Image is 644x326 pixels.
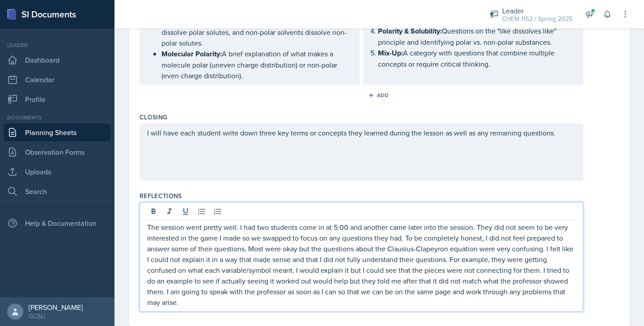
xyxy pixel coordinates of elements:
[147,222,576,308] p: The session went pretty well. I had two students come in at 5:00 and another came later into the ...
[4,143,111,161] a: Observation Forms
[365,89,394,102] button: Add
[147,127,576,138] p: I will have each student write down three key terms or concepts they learned during the lesson as...
[4,71,111,89] a: Calendar
[4,163,111,181] a: Uploads
[4,182,111,200] a: Search
[140,191,182,200] label: Reflections
[370,92,389,99] div: Add
[502,5,572,16] div: Leader
[4,114,111,122] div: Documents
[140,113,167,122] label: Closing
[161,48,352,81] p: A brief explanation of what makes a molecule polar (uneven charge distribution) or non-polar (eve...
[161,16,352,48] p: The core principle that polar solvents dissolve polar solutes, and non-polar solvents dissolve no...
[378,25,576,47] p: Questions on the "like dissolves like" principle and identifying polar vs. non-polar substances.
[161,49,222,59] strong: Molecular Polarity:
[29,312,83,321] div: GCSU
[378,48,403,58] strong: Mix-Up:
[4,41,111,49] div: Leader
[4,214,111,232] div: Help & Documentation
[29,303,83,312] div: [PERSON_NAME]
[4,123,111,141] a: Planning Sheets
[378,26,442,36] strong: Polarity & Solubility:
[502,14,572,24] div: CHEM 1152 / Spring 2025
[4,90,111,108] a: Profile
[378,47,576,69] p: A category with questions that combine multiple concepts or require critical thinking.
[4,51,111,69] a: Dashboard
